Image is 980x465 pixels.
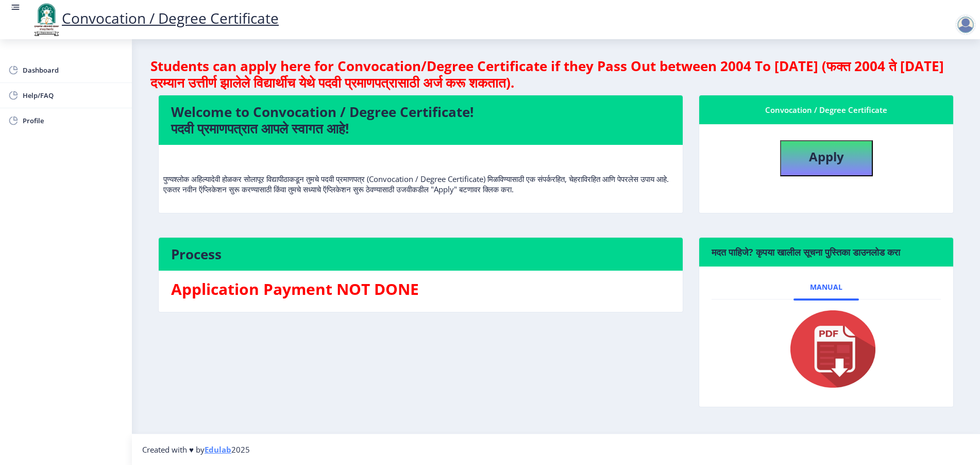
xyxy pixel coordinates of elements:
a: Manual [793,275,859,300]
h6: मदत पाहिजे? कृपया खालील सूचना पुस्तिका डाउनलोड करा [712,246,941,258]
h4: Students can apply here for Convocation/Degree Certificate if they Pass Out between 2004 To [DATE... [150,58,961,91]
button: Apply [780,140,873,176]
p: पुण्यश्लोक अहिल्यादेवी होळकर सोलापूर विद्यापीठाकडून तुमचे पदवी प्रमाणपत्र (Convocation / Degree C... [163,153,678,194]
h3: Application Payment NOT DONE [171,279,670,300]
a: Edulab [205,444,231,455]
h4: Welcome to Convocation / Degree Certificate! पदवी प्रमाणपत्रात आपले स्वागत आहे! [171,104,670,137]
img: logo [31,2,62,37]
span: Manual [810,283,842,291]
span: Dashboard [23,64,124,76]
div: Convocation / Degree Certificate [712,104,941,116]
h4: Process [171,246,670,262]
b: Apply [809,148,844,165]
span: Profile [23,114,124,127]
img: pdf.png [775,308,878,390]
span: Help/FAQ [23,89,124,102]
a: Convocation / Degree Certificate [31,8,279,28]
span: Created with ♥ by 2025 [142,444,250,455]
